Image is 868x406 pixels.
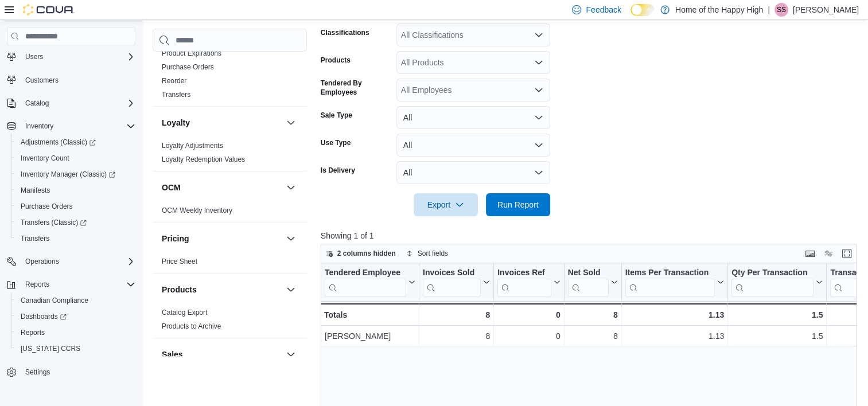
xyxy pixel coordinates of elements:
label: Classifications [321,28,369,37]
span: Catalog Export [162,308,207,317]
span: Transfers [21,234,49,243]
span: Transfers [162,90,190,99]
span: OCM Weekly Inventory [162,206,232,215]
span: Adjustments (Classic) [21,138,96,147]
div: 0 [497,330,560,343]
span: Reports [25,280,49,289]
h3: Products [162,284,197,295]
p: [PERSON_NAME] [793,3,859,17]
span: Dashboards [21,312,67,321]
button: Purchase Orders [11,198,140,214]
span: Inventory Count [21,154,69,163]
button: Tendered Employee [325,268,415,297]
div: Qty Per Transaction [731,268,813,297]
button: Canadian Compliance [11,292,140,309]
span: Operations [21,255,135,268]
a: Loyalty Redemption Values [162,155,245,163]
button: All [396,134,550,157]
span: Settings [21,365,135,379]
p: Showing 1 of 1 [321,230,862,241]
div: [PERSON_NAME] [325,330,415,343]
span: 2 columns hidden [337,249,396,258]
a: Catalog Export [162,309,207,317]
button: Open list of options [534,85,543,95]
div: Items Per Transaction [625,268,715,297]
a: Customers [21,73,63,87]
button: Customers [2,72,140,88]
a: Reorder [162,77,186,85]
span: [US_STATE] CCRS [21,344,80,353]
span: Catalog [25,99,49,108]
div: Products [153,306,307,338]
a: Transfers (Classic) [16,216,91,229]
a: Settings [21,365,55,379]
a: Transfers [162,91,190,99]
a: Inventory Count [16,151,74,165]
button: Open list of options [534,30,543,40]
span: Manifests [21,186,50,195]
label: Products [321,56,351,65]
label: Tendered By Employees [321,79,392,97]
a: OCM Weekly Inventory [162,206,232,214]
span: Transfers (Classic) [16,216,135,229]
span: Loyalty Adjustments [162,141,223,150]
button: Qty Per Transaction [731,268,823,297]
span: Sort fields [418,249,448,258]
h3: Pricing [162,233,189,244]
div: 1.5 [731,330,823,343]
div: 8 [423,330,490,343]
span: Transfers (Classic) [21,218,87,227]
button: Export [414,193,478,216]
div: Loyalty [153,139,307,171]
span: Purchase Orders [16,200,135,213]
span: Feedback [586,4,621,15]
div: Sarah Sperling [774,3,788,17]
button: Catalog [2,95,140,111]
a: Transfers [16,232,54,245]
button: Reports [11,325,140,341]
div: Net Sold [567,268,608,279]
span: Purchase Orders [21,202,73,211]
div: 8 [568,330,618,343]
span: Inventory Count [16,151,135,165]
span: Reorder [162,76,186,85]
button: Products [162,284,282,295]
button: Inventory Count [11,150,140,166]
button: OCM [162,182,282,193]
button: Catalog [21,96,53,110]
a: Dashboards [16,310,71,323]
span: Dark Mode [630,16,631,17]
button: Invoices Sold [423,268,490,297]
a: Reports [16,326,49,339]
button: Manifests [11,182,140,198]
span: Catalog [21,96,135,110]
span: Canadian Compliance [21,296,88,305]
div: Invoices Ref [497,268,551,279]
span: Inventory [21,119,135,133]
div: Invoices Sold [423,268,481,297]
span: Users [21,50,135,64]
div: Items Per Transaction [625,268,715,279]
button: Invoices Ref [497,268,560,297]
button: Pricing [284,232,298,245]
div: Qty Per Transaction [731,268,813,279]
span: Operations [25,257,59,266]
button: Open list of options [534,58,543,67]
input: Dark Mode [630,4,655,16]
span: Reports [16,326,135,339]
span: Reports [21,278,135,291]
h3: OCM [162,182,181,193]
h3: Sales [162,349,183,360]
a: Inventory Manager (Classic) [16,167,120,181]
div: 8 [567,308,617,322]
span: Settings [25,368,50,377]
button: Settings [2,364,140,380]
button: Loyalty [162,117,282,128]
span: Export [421,193,471,216]
div: 0 [497,308,560,322]
button: Users [21,50,48,64]
img: Cova [23,4,75,15]
button: Reports [21,278,54,291]
span: Manifests [16,184,135,197]
a: Transfers (Classic) [11,214,140,231]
